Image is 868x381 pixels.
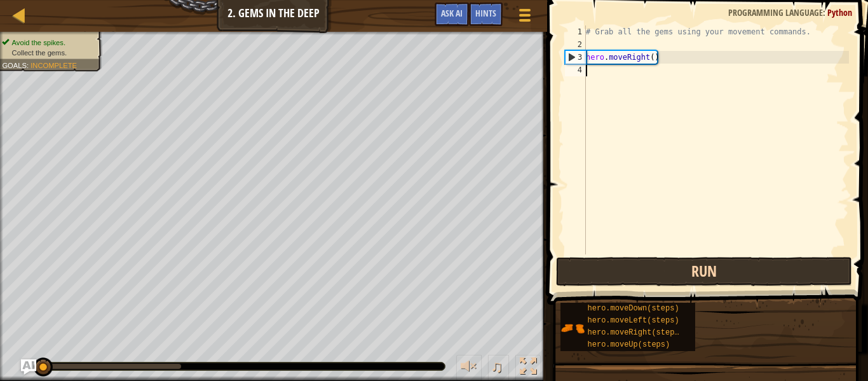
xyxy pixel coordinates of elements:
span: hero.moveRight(steps) [588,328,684,337]
button: Ask AI [435,3,469,26]
li: Collect the gems. [2,48,95,58]
span: Goals [2,61,27,69]
div: 3 [566,51,586,64]
span: : [823,6,827,18]
li: Avoid the spikes. [2,38,95,48]
span: hero.moveLeft(steps) [588,316,679,325]
span: hero.moveUp(steps) [588,340,670,349]
button: Ask AI [21,359,36,375]
span: Avoid the spikes. [12,38,65,46]
button: Show game menu [509,3,541,32]
span: hero.moveDown(steps) [588,304,679,313]
button: ♫ [488,355,510,381]
div: 4 [565,64,586,76]
span: Collect the gems. [12,48,67,57]
span: Python [827,6,852,18]
img: portrait.png [560,316,585,340]
span: Hints [475,7,496,19]
div: 1 [565,25,586,38]
span: Incomplete [31,61,77,69]
button: Adjust volume [456,355,482,381]
button: Run [556,257,852,286]
span: Programming language [728,6,823,18]
span: Ask AI [441,7,463,19]
span: ♫ [491,357,503,376]
span: : [27,61,31,69]
button: Toggle fullscreen [515,355,541,381]
div: 2 [565,38,586,51]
